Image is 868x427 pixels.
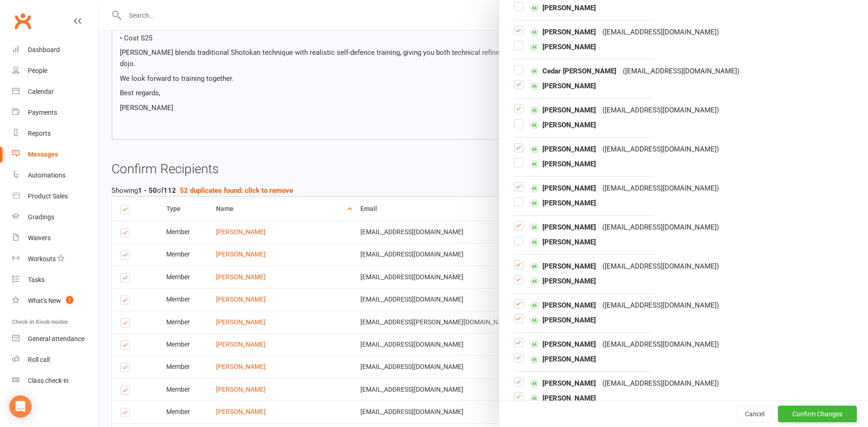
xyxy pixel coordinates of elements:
div: Payments [28,109,57,116]
div: ( [EMAIL_ADDRESS][DOMAIN_NAME] ) [602,183,719,194]
span: [PERSON_NAME] [530,261,596,272]
span: [PERSON_NAME] [530,183,596,194]
a: Automations [12,165,98,186]
span: [PERSON_NAME] [530,197,596,209]
a: Messages [12,144,98,165]
div: Workouts [28,255,56,263]
span: [PERSON_NAME] [530,315,596,326]
div: General attendance [28,335,85,342]
div: ( [EMAIL_ADDRESS][DOMAIN_NAME] ) [602,144,719,155]
div: Reports [28,130,51,137]
span: [PERSON_NAME] [530,158,596,170]
a: Roll call [12,349,98,370]
span: [PERSON_NAME] [530,354,596,365]
a: Waivers [12,228,98,249]
a: Payments [12,102,98,123]
span: [PERSON_NAME] [530,300,596,311]
div: ( [EMAIL_ADDRESS][DOMAIN_NAME] ) [623,66,739,77]
span: [PERSON_NAME] [530,393,596,404]
span: [PERSON_NAME] [530,378,596,389]
a: What's New1 [12,290,98,311]
a: Clubworx [11,9,34,33]
div: ( [EMAIL_ADDRESS][DOMAIN_NAME] ) [602,300,719,311]
div: Class check-in [28,377,69,384]
div: Dashboard [28,46,60,53]
div: ( [EMAIL_ADDRESS][DOMAIN_NAME] ) [602,105,719,116]
span: [PERSON_NAME] [530,222,596,233]
span: [PERSON_NAME] [530,105,596,116]
div: ( [EMAIL_ADDRESS][DOMAIN_NAME] ) [602,378,719,389]
a: Workouts [12,249,98,269]
div: ( [EMAIL_ADDRESS][DOMAIN_NAME] ) [602,26,719,38]
a: Tasks [12,269,98,290]
a: Calendar [12,81,98,102]
div: Product Sales [28,192,68,200]
div: Gradings [28,213,54,221]
span: [PERSON_NAME] [530,41,596,53]
span: Cedar [PERSON_NAME] [530,66,616,77]
a: People [12,60,98,81]
div: Calendar [28,88,54,95]
div: ( [EMAIL_ADDRESS][DOMAIN_NAME] ) [602,261,719,272]
a: Product Sales [12,186,98,207]
div: ( [EMAIL_ADDRESS][DOMAIN_NAME] ) [602,222,719,233]
span: 1 [66,296,73,304]
button: Cancel [737,406,772,422]
div: Waivers [28,234,51,242]
span: [PERSON_NAME] [530,276,596,287]
div: What's New [28,297,61,304]
a: Gradings [12,207,98,228]
div: Tasks [28,276,45,283]
span: [PERSON_NAME] [530,119,596,131]
span: [PERSON_NAME] [530,26,596,38]
div: Open Intercom Messenger [9,395,32,418]
div: People [28,67,47,74]
span: [PERSON_NAME] [530,339,596,350]
span: [PERSON_NAME] [530,2,596,13]
div: Automations [28,171,65,179]
span: [PERSON_NAME] [530,80,596,92]
a: Class kiosk mode [12,370,98,391]
div: Roll call [28,356,50,363]
a: Reports [12,123,98,144]
a: General attendance kiosk mode [12,328,98,349]
span: [PERSON_NAME] [530,144,596,155]
span: [PERSON_NAME] [530,236,596,248]
div: ( [EMAIL_ADDRESS][DOMAIN_NAME] ) [602,339,719,350]
a: Dashboard [12,39,98,60]
div: Messages [28,151,58,158]
button: Confirm Changes [778,406,857,422]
